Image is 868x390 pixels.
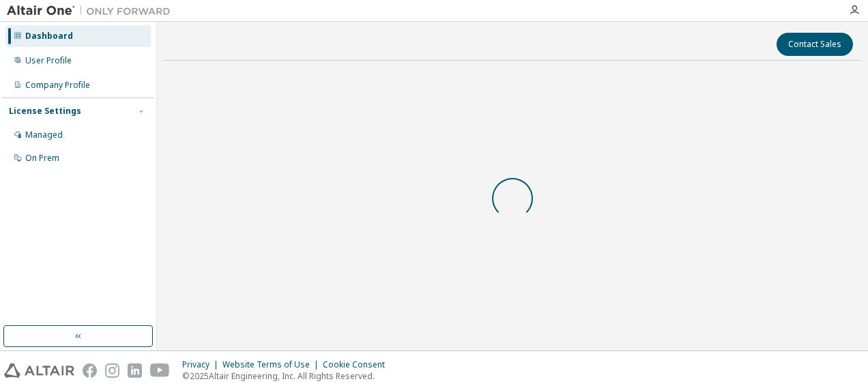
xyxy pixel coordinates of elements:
img: linkedin.svg [128,363,142,378]
img: altair_logo.svg [4,363,74,378]
img: Altair One [7,4,177,18]
div: Dashboard [25,31,73,42]
div: License Settings [9,106,81,117]
div: User Profile [25,55,72,66]
div: Cookie Consent [323,359,393,370]
img: youtube.svg [150,363,170,378]
p: © 2025 Altair Engineering, Inc. All Rights Reserved. [182,370,393,382]
div: Company Profile [25,80,90,91]
div: Privacy [182,359,222,370]
div: Managed [25,130,63,140]
div: Website Terms of Use [222,359,323,370]
img: instagram.svg [105,363,119,378]
img: facebook.svg [83,363,97,378]
button: Contact Sales [777,33,853,56]
div: On Prem [25,153,59,164]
